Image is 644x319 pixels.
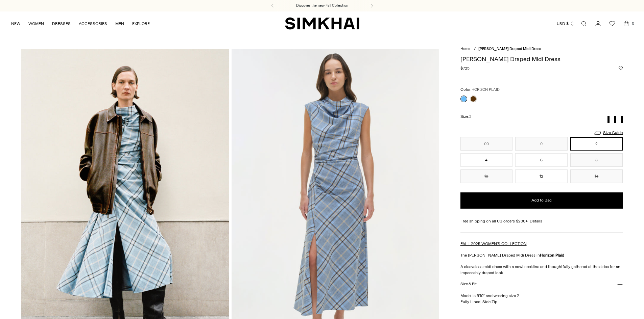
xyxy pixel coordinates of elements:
[460,137,513,151] button: 00
[530,218,542,224] a: Details
[115,16,124,31] a: MEN
[605,17,619,30] a: Wishlist
[460,241,527,246] a: FALL 2025 WOMEN'S COLLECTION
[132,16,150,31] a: EXPLORE
[630,20,636,26] span: 0
[79,16,107,31] a: ACCESSORIES
[472,87,500,92] span: HORIZON PLAID
[619,66,623,70] button: Add to Wishlist
[460,86,500,93] label: Color:
[570,137,623,151] button: 2
[460,169,513,183] button: 10
[296,3,348,8] a: Discover the new Fall Collection
[460,293,623,305] p: Model is 5'10" and wearing size 2 Fully Lined, Side Zip
[557,16,575,31] button: USD $
[515,169,568,183] button: 12
[460,47,470,51] a: Home
[577,17,591,30] a: Open search modal
[570,169,623,183] button: 14
[620,17,633,30] a: Open cart modal
[460,264,623,276] p: A sleeveless midi dress with a cowl neckline and thoughtfully gathered at the sides for an impecc...
[460,192,623,209] button: Add to Bag
[460,56,623,62] h1: [PERSON_NAME] Draped Midi Dress
[460,252,623,258] p: The [PERSON_NAME] Draped Midi Dress in
[460,46,623,52] nav: breadcrumbs
[540,253,564,258] strong: Horizon Plaid
[11,16,20,31] a: NEW
[515,153,568,167] button: 6
[474,46,476,52] div: /
[515,137,568,151] button: 0
[594,129,623,137] a: Size Guide
[469,114,471,119] span: 2
[460,276,623,293] button: Size & Fit
[478,47,541,51] span: [PERSON_NAME] Draped Midi Dress
[460,65,470,71] span: $725
[52,16,71,31] a: DRESSES
[460,282,477,286] h3: Size & Fit
[285,17,359,30] a: SIMKHAI
[531,197,552,203] span: Add to Bag
[591,17,605,30] a: Go to the account page
[460,153,513,167] button: 4
[28,16,44,31] a: WOMEN
[570,153,623,167] button: 8
[460,113,471,120] label: Size:
[460,218,623,224] div: Free shipping on all US orders $200+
